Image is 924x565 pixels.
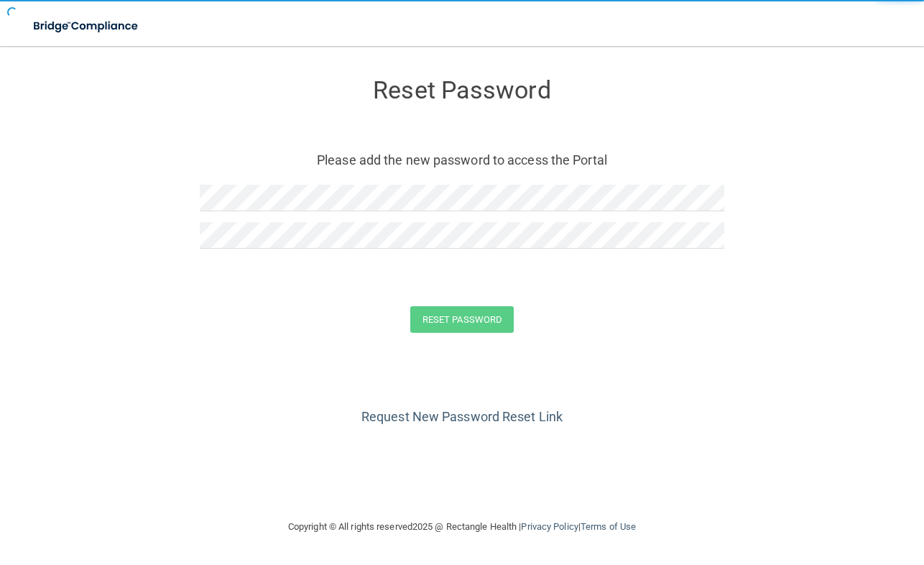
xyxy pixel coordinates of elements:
img: bridge_compliance_login_screen.278c3ca4.svg [22,12,152,41]
a: Privacy Policy [521,521,578,532]
a: Terms of Use [581,521,636,532]
div: Copyright © All rights reserved 2025 @ Rectangle Health | | [200,504,724,550]
button: Reset Password [410,306,514,333]
h3: Reset Password [200,77,724,104]
a: Request New Password Reset Link [361,409,563,424]
p: Please add the new password to access the Portal [211,148,713,172]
